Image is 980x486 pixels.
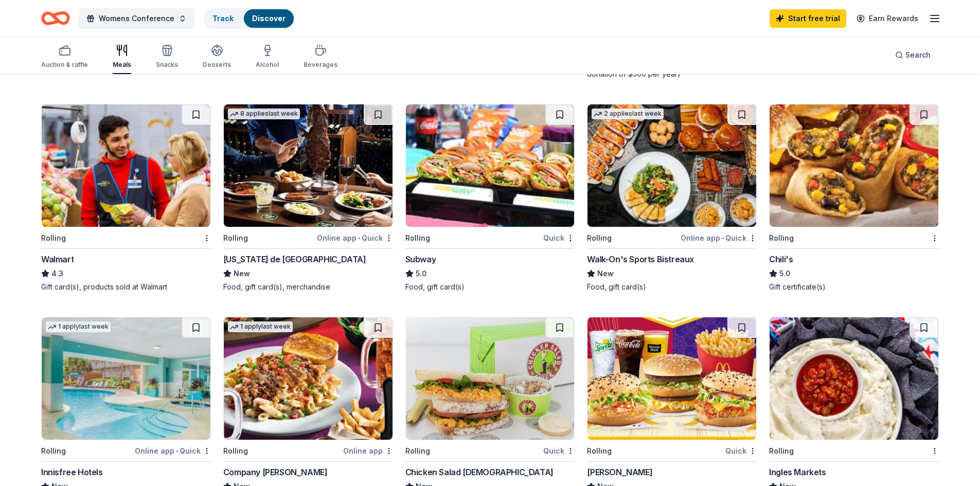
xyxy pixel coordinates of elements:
[406,104,575,227] img: Image for Subway
[850,9,924,28] a: Earn Rewards
[41,104,211,292] a: Image for WalmartRollingWalmart4.3Gift card(s), products sold at Walmart
[905,49,931,61] span: Search
[405,104,575,292] a: Image for SubwayRollingQuickSubway5.0Food, gift card(s)
[203,61,231,69] div: Desserts
[41,445,66,457] div: Rolling
[587,466,652,478] div: [PERSON_NAME]
[770,9,846,28] a: Start free trial
[212,14,234,23] a: Track
[135,444,211,457] div: Online app Quick
[41,6,70,30] a: Home
[416,267,426,280] span: 5.0
[343,444,393,457] div: Online app
[304,61,337,69] div: Beverages
[228,109,300,119] div: 8 applies last week
[587,104,756,227] img: Image for Walk-On's Sports Bistreaux
[769,104,939,292] a: Image for Chili'sRollingChili's5.0Gift certificate(s)
[223,253,366,265] div: [US_STATE] de [GEOGRAPHIC_DATA]
[769,253,793,265] div: Chili's
[203,8,295,29] button: TrackDiscover
[113,40,131,74] button: Meals
[223,466,328,478] div: Company [PERSON_NAME]
[41,253,74,265] div: Walmart
[317,231,393,244] div: Online app Quick
[592,109,664,119] div: 2 applies last week
[41,40,88,74] button: Auction & raffle
[722,234,724,242] span: •
[252,14,286,23] a: Discover
[99,12,174,25] span: Womens Conference
[223,445,248,457] div: Rolling
[358,234,360,242] span: •
[587,317,756,440] img: Image for McDonald's
[405,282,575,292] div: Food, gift card(s)
[725,444,757,457] div: Quick
[42,317,210,440] img: Image for Innisfree Hotels
[304,40,337,74] button: Beverages
[223,282,393,292] div: Food, gift card(s), merchandise
[156,40,178,74] button: Snacks
[770,317,938,440] img: Image for Ingles Markets
[770,104,938,227] img: Image for Chili's
[405,232,430,244] div: Rolling
[176,447,178,455] span: •
[769,445,794,457] div: Rolling
[769,232,794,244] div: Rolling
[587,104,757,292] a: Image for Walk-On's Sports Bistreaux 2 applieslast weekRollingOnline app•QuickWalk-On's Sports Bi...
[234,267,250,280] span: New
[587,232,612,244] div: Rolling
[405,253,436,265] div: Subway
[223,104,393,292] a: Image for Texas de Brazil8 applieslast weekRollingOnline app•Quick[US_STATE] de [GEOGRAPHIC_DATA]...
[41,232,66,244] div: Rolling
[224,104,393,227] img: Image for Texas de Brazil
[769,466,826,478] div: Ingles Markets
[405,466,554,478] div: Chicken Salad [DEMOGRAPHIC_DATA]
[587,445,612,457] div: Rolling
[543,444,575,457] div: Quick
[779,267,790,280] span: 5.0
[51,267,63,280] span: 4.3
[543,231,575,244] div: Quick
[156,61,178,69] div: Snacks
[41,466,103,478] div: Innisfree Hotels
[223,232,248,244] div: Rolling
[587,253,694,265] div: Walk-On's Sports Bistreaux
[46,321,111,332] div: 1 apply last week
[406,317,575,440] img: Image for Chicken Salad Chick
[256,61,279,69] div: Alcohol
[41,61,88,69] div: Auction & raffle
[203,40,231,74] button: Desserts
[228,321,293,332] div: 1 apply last week
[256,40,279,74] button: Alcohol
[224,317,393,440] img: Image for Company Brinker
[405,445,430,457] div: Rolling
[587,282,757,292] div: Food, gift card(s)
[42,104,210,227] img: Image for Walmart
[597,267,614,280] span: New
[113,61,131,69] div: Meals
[681,231,757,244] div: Online app Quick
[887,45,939,65] button: Search
[41,282,211,292] div: Gift card(s), products sold at Walmart
[769,282,939,292] div: Gift certificate(s)
[78,8,195,29] button: Womens Conference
